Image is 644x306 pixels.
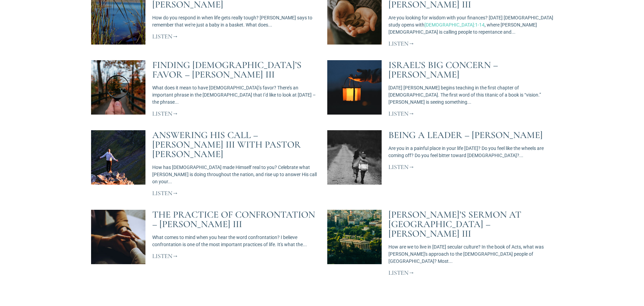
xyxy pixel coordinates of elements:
[152,84,317,106] p: What does it mean to have [DEMOGRAPHIC_DATA]’s favor? There’s an important phrase in the [DEMOGRA...
[152,189,178,197] a: Read more about Answering His Call – Richard E. Simmons III with Pastor Chuck Reich
[152,14,317,29] p: How do you respond in when life gets really tough? [PERSON_NAME] says to remember that we're just...
[388,129,543,141] a: Being a Leader – [PERSON_NAME]
[152,164,317,185] p: How has [DEMOGRAPHIC_DATA] made Himself real to you? Celebrate what [PERSON_NAME] is doing throug...
[388,145,553,159] p: Are you in a painful place in your life [DATE]? Do you feel like the wheels are coming off? Do yo...
[388,110,415,117] a: Read more about Israel’s Big Concern – Dr. Mark Gignilliat
[388,269,415,276] a: Read more about Paul’s Sermon at Mars Hill – Richard E. Simmons III
[388,84,553,106] p: [DATE] [PERSON_NAME] begins teaching in the first chapter of [DEMOGRAPHIC_DATA]. The first word o...
[388,40,415,47] a: Read more about Financial Wisdom – Richard E. Simmons III
[152,234,317,248] p: What comes to mind when you hear the word confrontation? I believe confrontation is one of the mo...
[152,252,178,260] a: Read more about The Practice of Confrontation – Richard E. Simmons III
[388,14,553,36] p: Are you looking for wisdom with your finances? [DATE] [DEMOGRAPHIC_DATA] study opens with , where...
[152,59,301,80] a: Finding [DEMOGRAPHIC_DATA]’s Favor – [PERSON_NAME] III
[424,22,485,28] a: [DEMOGRAPHIC_DATA]:1-14
[152,33,178,40] a: Read more about A Coaching Session – Jerry Leachman
[388,209,521,239] a: [PERSON_NAME]’s Sermon at [GEOGRAPHIC_DATA] – [PERSON_NAME] III
[152,110,178,117] a: Read more about Finding God’s Favor – Richard E. Simmons III
[388,163,415,171] a: Read more about Being a Leader – Jerry Leachman
[152,129,301,160] a: Answering His Call – [PERSON_NAME] III with Pastor [PERSON_NAME]
[152,209,315,230] a: The Practice of Confrontation – [PERSON_NAME] III
[388,243,553,265] p: How are we to live in [DATE] secular culture? In the book of Acts, what was [PERSON_NAME]'s appro...
[388,59,498,80] a: Israel’s Big Concern – [PERSON_NAME]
